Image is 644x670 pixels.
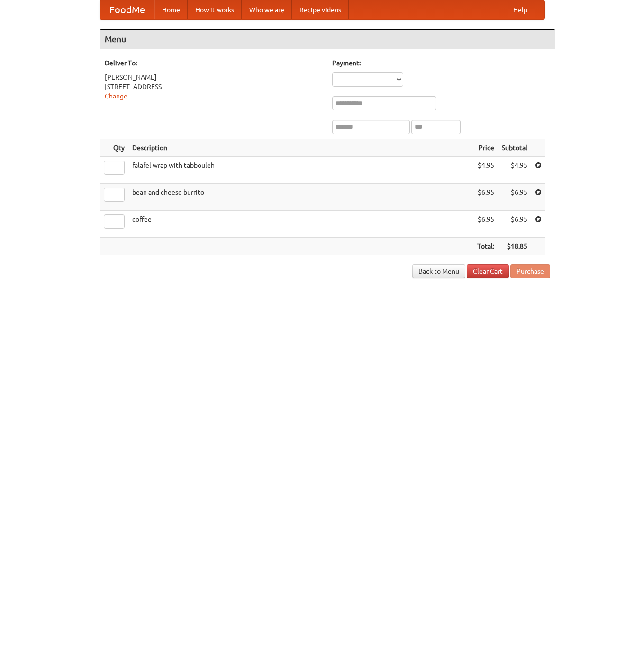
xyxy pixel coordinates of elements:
[128,139,473,157] th: Description
[498,184,531,211] td: $6.95
[412,264,465,278] a: Back to Menu
[105,58,323,68] h5: Deliver To:
[154,0,188,19] a: Home
[467,264,509,278] a: Clear Cart
[242,0,292,19] a: Who we are
[498,139,531,157] th: Subtotal
[105,92,127,100] a: Change
[473,211,498,238] td: $6.95
[105,82,323,91] div: [STREET_ADDRESS]
[498,238,531,255] th: $18.85
[473,184,498,211] td: $6.95
[473,139,498,157] th: Price
[332,58,550,68] h5: Payment:
[128,211,473,238] td: coffee
[188,0,242,19] a: How it works
[105,72,323,82] div: [PERSON_NAME]
[128,184,473,211] td: bean and cheese burrito
[292,0,349,19] a: Recipe videos
[473,157,498,184] td: $4.95
[498,211,531,238] td: $6.95
[100,30,555,49] h4: Menu
[473,238,498,255] th: Total:
[128,157,473,184] td: falafel wrap with tabbouleh
[506,0,535,19] a: Help
[498,157,531,184] td: $4.95
[510,264,550,278] button: Purchase
[100,139,128,157] th: Qty
[100,0,154,19] a: FoodMe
